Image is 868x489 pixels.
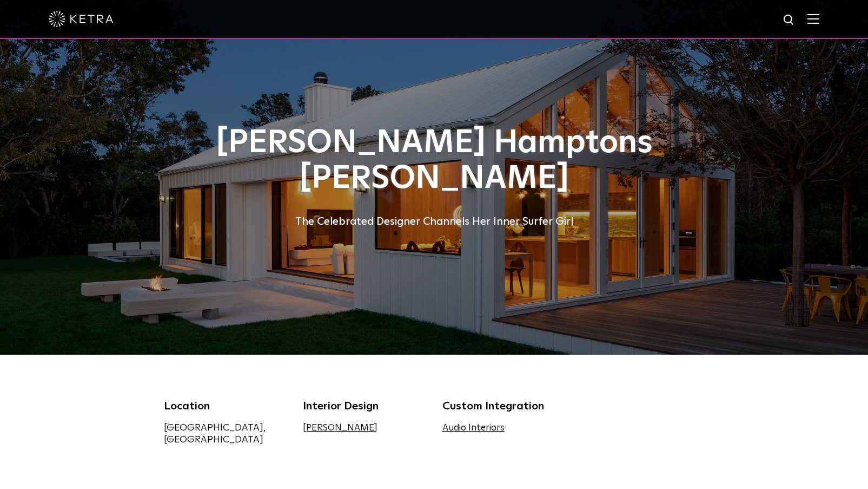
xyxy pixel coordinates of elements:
img: search icon [783,14,796,27]
div: Location [164,398,287,414]
h1: [PERSON_NAME] Hamptons [PERSON_NAME] [164,125,705,197]
a: [PERSON_NAME] [303,423,377,433]
img: Hamburger%20Nav.svg [807,14,819,24]
div: Custom Integration [442,398,566,414]
div: The Celebrated Designer Channels Her Inner Surfer Girl [164,213,705,230]
a: Audio Interiors [442,423,505,433]
img: ketra-logo-2019-white [49,11,114,27]
div: [GEOGRAPHIC_DATA], [GEOGRAPHIC_DATA] [164,422,287,446]
div: Interior Design [303,398,426,414]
